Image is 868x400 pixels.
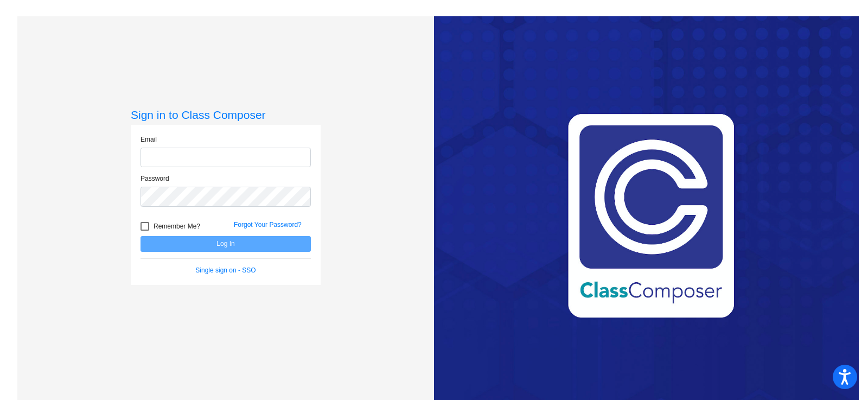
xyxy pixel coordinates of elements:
[141,236,311,252] button: Log In
[154,220,200,233] span: Remember Me?
[131,108,321,122] h3: Sign in to Class Composer
[234,221,302,228] a: Forgot Your Password?
[141,174,169,183] label: Password
[141,135,157,144] label: Email
[195,266,256,274] a: Single sign on - SSO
